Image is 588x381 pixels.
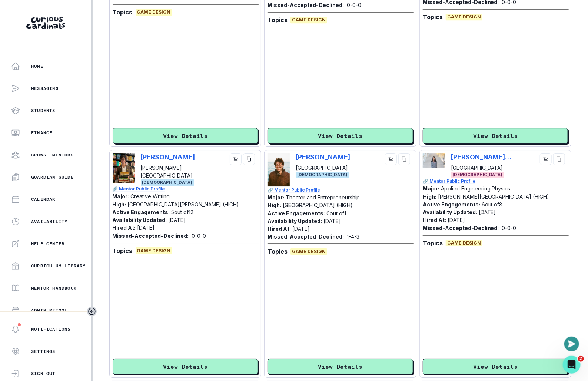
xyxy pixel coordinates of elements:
[268,128,413,144] button: View Details
[31,348,56,354] p: Settings
[113,153,135,183] img: Picture of Alexander Clark
[423,209,477,215] p: Availability Updated:
[169,217,186,223] p: [DATE]
[423,128,568,144] button: View Details
[385,153,397,165] button: cart
[446,240,482,246] span: Game Design
[31,263,86,269] p: Curriculum Library
[398,153,410,165] button: copy
[290,248,327,255] span: Game Design
[296,153,350,161] p: [PERSON_NAME]
[113,8,133,17] p: Topics
[323,218,341,224] p: [DATE]
[451,153,512,161] p: [PERSON_NAME] Juaplly
[292,226,310,232] p: [DATE]
[31,130,52,136] p: Finance
[448,217,465,223] p: [DATE]
[31,241,64,247] p: Help Center
[438,193,549,200] p: [PERSON_NAME][GEOGRAPHIC_DATA] (HIGH)
[31,307,67,313] p: Admin Retool
[31,108,56,114] p: Students
[128,201,239,208] p: [GEOGRAPHIC_DATA][PERSON_NAME] (HIGH)
[283,202,353,208] p: [GEOGRAPHIC_DATA] (HIGH)
[31,285,77,291] p: Mentor Handbook
[553,153,565,165] button: copy
[479,209,496,215] p: [DATE]
[296,172,349,178] span: [DEMOGRAPHIC_DATA]
[564,337,579,351] button: Open or close messaging widget
[31,85,59,91] p: Messaging
[268,187,414,193] a: 🔗 Mentor Public Profile
[482,201,503,208] p: 6 out of 8
[451,164,512,172] p: [GEOGRAPHIC_DATA]
[423,359,568,374] button: View Details
[243,153,255,165] button: copy
[451,172,504,178] span: [DEMOGRAPHIC_DATA]
[113,128,258,144] button: View Details
[113,232,189,240] p: Missed-Accepted-Declined:
[268,218,322,224] p: Availability Updated:
[137,225,155,231] p: [DATE]
[268,16,288,24] p: Topics
[423,201,480,208] p: Active Engagements:
[31,63,43,69] p: Home
[268,359,413,374] button: View Details
[268,194,284,200] p: Major:
[113,209,170,215] p: Active Engagements:
[268,202,281,208] p: High:
[268,247,288,256] p: Topics
[423,178,569,185] a: 🔗 Mentor Public Profile
[136,247,172,254] span: Game Design
[286,194,360,200] p: Theater and Entrepreneurship
[113,246,133,255] p: Topics
[268,210,325,216] p: Active Engagements:
[113,217,167,223] p: Availability Updated:
[31,196,56,202] p: Calendar
[31,219,67,225] p: Availability
[441,185,511,192] p: Applied Engineering Physics
[31,174,74,180] p: Guardian Guide
[296,164,350,172] p: [GEOGRAPHIC_DATA]
[113,225,136,231] p: Hired At:
[26,17,65,29] img: Curious Cardinals Logo
[192,232,206,240] p: 0 - 0 - 0
[268,1,344,9] p: Missed-Accepted-Declined:
[423,193,436,200] p: High:
[136,9,172,16] span: Game Design
[31,326,71,332] p: Notifications
[268,153,290,186] img: Picture of Ethan Karas
[290,17,327,23] span: Game Design
[502,224,516,232] p: 0 - 0 - 0
[423,224,499,232] p: Missed-Accepted-Declined:
[423,13,443,21] p: Topics
[423,217,446,223] p: Hired At:
[113,193,129,199] p: Major:
[423,239,443,247] p: Topics
[141,153,202,161] p: [PERSON_NAME]
[446,14,482,20] span: Game Design
[87,307,97,316] button: Toggle sidebar
[578,356,584,362] span: 2
[131,193,170,199] p: Creative Writing
[113,201,126,208] p: High:
[172,209,194,215] p: 5 out of 12
[347,1,361,9] p: 0 - 0 - 0
[31,152,74,158] p: Browse Mentors
[423,153,445,168] img: Picture of Akshitha Juaplly
[540,153,552,165] button: cart
[113,359,258,374] button: View Details
[113,186,259,192] a: 🔗 Mentor Public Profile
[423,185,439,192] p: Major:
[31,371,56,377] p: Sign Out
[347,233,359,240] p: 1 - 4 - 3
[268,233,344,240] p: Missed-Accepted-Declined:
[141,179,194,186] span: [DEMOGRAPHIC_DATA]
[268,226,291,232] p: Hired At:
[141,164,227,179] p: [PERSON_NAME][GEOGRAPHIC_DATA]
[230,153,242,165] button: cart
[326,210,346,216] p: 0 out of 1
[563,356,581,374] iframe: Intercom live chat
